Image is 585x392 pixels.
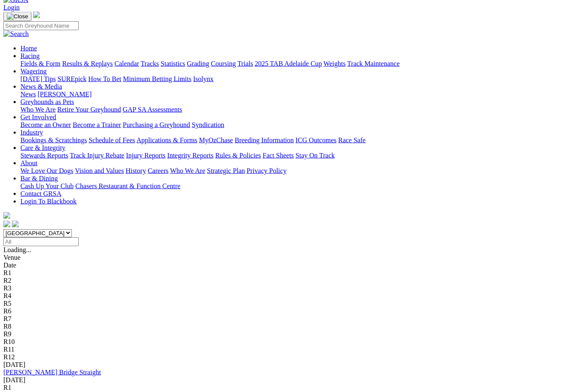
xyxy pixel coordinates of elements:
[247,167,287,174] a: Privacy Policy
[263,152,294,159] a: Fact Sheets
[295,152,335,159] a: Stay On Track
[20,114,56,121] a: Get Involved
[3,261,582,269] div: Date
[3,307,582,315] div: R6
[33,11,40,18] img: logo-grsa-white.png
[192,121,224,128] a: Syndication
[123,106,182,113] a: GAP SA Assessments
[75,182,180,190] a: Chasers Restaurant & Function Centre
[3,323,582,330] div: R8
[88,75,122,82] a: How To Bet
[211,60,236,67] a: Coursing
[347,60,400,67] a: Track Maintenance
[20,68,47,75] a: Wagering
[20,121,71,128] a: Become an Owner
[126,152,165,159] a: Injury Reports
[70,152,124,159] a: Track Injury Rebate
[20,75,56,82] a: [DATE] Tips
[20,182,582,190] div: Bar & Dining
[235,136,294,144] a: Breeding Information
[20,60,60,67] a: Fields & Form
[20,45,37,52] a: Home
[187,60,209,67] a: Grading
[20,144,65,151] a: Care & Integrity
[37,91,91,98] a: [PERSON_NAME]
[7,13,28,20] img: Close
[148,167,168,174] a: Careers
[3,254,582,261] div: Venue
[20,129,43,136] a: Industry
[136,136,197,144] a: Applications & Forms
[3,269,582,277] div: R1
[3,346,582,353] div: R11
[20,198,77,205] a: Login To Blackbook
[3,12,31,21] button: Toggle navigation
[167,152,213,159] a: Integrity Reports
[20,121,582,129] div: Get Involved
[20,60,582,68] div: Racing
[3,369,101,376] a: [PERSON_NAME] Bridge Straight
[20,91,36,98] a: News
[3,376,582,384] div: [DATE]
[20,167,73,174] a: We Love Our Dogs
[3,246,31,253] span: Loading...
[20,136,87,144] a: Bookings & Scratchings
[3,284,582,292] div: R3
[3,292,582,300] div: R4
[237,60,253,67] a: Trials
[12,221,19,227] img: twitter.svg
[207,167,245,174] a: Strategic Plan
[114,60,139,67] a: Calendar
[20,190,61,197] a: Contact GRSA
[199,136,233,144] a: MyOzChase
[73,121,121,128] a: Become a Trainer
[125,167,146,174] a: History
[3,300,582,307] div: R5
[20,98,74,105] a: Greyhounds as Pets
[57,75,86,82] a: SUREpick
[3,221,10,227] img: facebook.svg
[338,136,365,144] a: Race Safe
[3,361,582,369] div: [DATE]
[3,277,582,284] div: R2
[62,60,113,67] a: Results & Replays
[255,60,322,67] a: 2025 TAB Adelaide Cup
[3,237,79,246] input: Select date
[3,4,20,11] a: Login
[141,60,159,67] a: Tracks
[123,75,191,82] a: Minimum Betting Limits
[20,175,58,182] a: Bar & Dining
[215,152,261,159] a: Rules & Policies
[20,167,582,175] div: About
[161,60,185,67] a: Statistics
[193,75,213,82] a: Isolynx
[3,212,10,219] img: logo-grsa-white.png
[20,106,582,114] div: Greyhounds as Pets
[57,106,121,113] a: Retire Your Greyhound
[3,384,582,392] div: R1
[20,83,62,90] a: News & Media
[20,91,582,98] div: News & Media
[170,167,205,174] a: Who We Are
[3,21,79,30] input: Search
[20,75,582,83] div: Wagering
[20,106,56,113] a: Who We Are
[123,121,190,128] a: Purchasing a Greyhound
[20,136,582,144] div: Industry
[75,167,124,174] a: Vision and Values
[20,182,74,190] a: Cash Up Your Club
[20,159,37,167] a: About
[3,30,29,38] img: Search
[88,136,135,144] a: Schedule of Fees
[3,330,582,338] div: R9
[20,152,582,159] div: Care & Integrity
[324,60,346,67] a: Weights
[3,338,582,346] div: R10
[295,136,336,144] a: ICG Outcomes
[3,353,582,361] div: R12
[20,52,40,60] a: Racing
[20,152,68,159] a: Stewards Reports
[3,315,582,323] div: R7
